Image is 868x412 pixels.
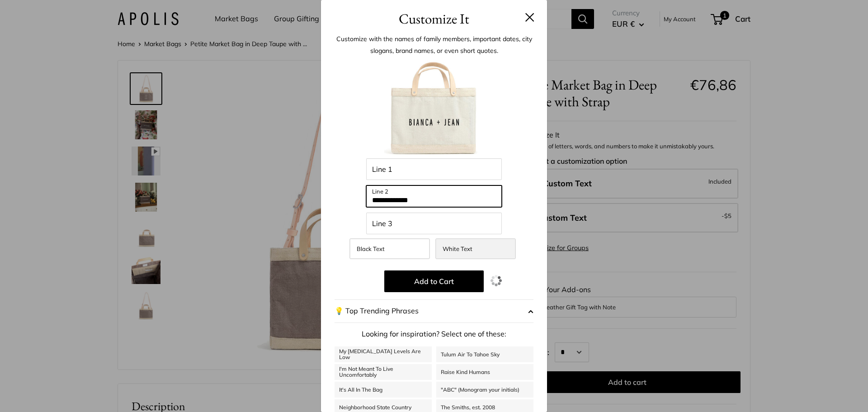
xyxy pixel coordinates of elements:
[335,382,432,398] a: It's All In The Bag
[335,364,432,380] a: I'm Not Meant To Live Uncomfortably
[436,382,533,398] a: "ABC" (Monogram your initials)
[435,238,516,259] label: White Text
[335,346,432,362] a: My [MEDICAL_DATA] Levels Are Low
[491,275,502,286] img: loading.gif
[384,59,484,158] img: customizer-prod
[384,270,484,292] button: Add to Cart
[335,327,533,341] p: Looking for inspiration? Select one of these:
[357,245,385,252] span: Black Text
[436,346,533,362] a: Tulum Air To Tahoe Sky
[335,299,533,323] button: 💡 Top Trending Phrases
[335,8,533,29] h3: Customize It
[349,238,430,259] label: Black Text
[436,364,533,380] a: Raise Kind Humans
[335,33,533,57] p: Customize with the names of family members, important dates, city slogans, brand names, or even s...
[443,245,472,252] span: White Text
